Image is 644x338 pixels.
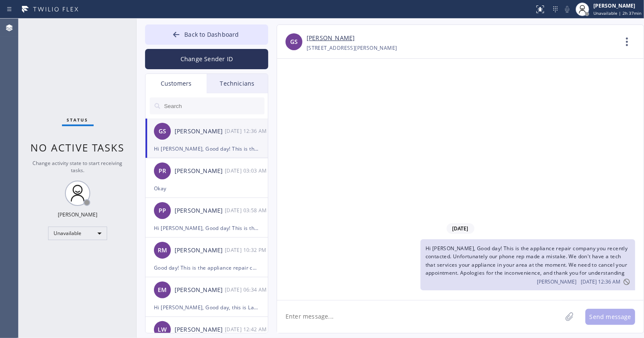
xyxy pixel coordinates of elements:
div: [PERSON_NAME] [58,211,97,218]
span: Unavailable | 2h 37min [593,10,641,16]
span: RM [158,246,167,255]
div: [PERSON_NAME] [175,206,225,216]
div: [PERSON_NAME] [175,166,225,176]
div: Customers [146,74,207,93]
div: 10/01/2025 9:36 AM [225,126,269,136]
span: Hi [PERSON_NAME], Good day! This is the appliance repair company you recently contacted. Unfortun... [426,245,628,276]
span: Change activity state to start receiving tasks. [33,160,123,174]
div: 09/23/2025 9:34 AM [225,285,269,295]
div: [PERSON_NAME] [175,285,225,295]
div: Unavailable [48,227,107,240]
div: Hi [PERSON_NAME], Good day, this is Laguna Niguel Repair Service, would like to inform you that t... [154,303,259,312]
span: Status [67,117,89,123]
div: 09/30/2025 9:03 AM [225,166,269,176]
a: [PERSON_NAME] [307,33,355,43]
div: 10/01/2025 9:36 AM [420,239,636,290]
div: [STREET_ADDRESS][PERSON_NAME] [307,43,397,53]
div: [PERSON_NAME] [175,246,225,255]
div: Good day! This is the appliance repair company you recently contacted. Unfortunately our phone re... [154,263,259,273]
div: Technicians [207,74,268,93]
div: [PERSON_NAME] [593,2,641,9]
div: [PERSON_NAME] [175,127,225,136]
div: [PERSON_NAME] [175,325,225,335]
div: Hi [PERSON_NAME], Good day! This is the appliance repair company you recently contacted. Unfortun... [154,144,259,154]
div: 09/23/2025 9:42 AM [225,324,269,334]
div: Hi [PERSON_NAME], Good day! This is the appliance repair company you recently contacted. Unfortun... [154,223,259,233]
span: PR [159,166,166,176]
button: Change Sender ID [145,49,268,69]
span: Back to Dashboard [184,30,239,38]
div: 09/26/2025 9:32 AM [225,245,269,255]
span: PP [159,206,166,216]
input: Search [163,97,264,114]
div: Okay [154,184,259,193]
span: [DATE] [447,223,474,234]
span: EM [158,285,167,295]
span: GS [290,37,298,47]
button: Back to Dashboard [145,24,268,45]
span: [PERSON_NAME] [537,278,577,285]
span: GS [159,127,166,136]
button: Send message [585,309,635,325]
span: [DATE] 12:36 AM [581,278,620,285]
span: No active tasks [31,141,125,154]
button: Mute [561,3,573,15]
span: LW [158,325,167,335]
div: 09/26/2025 9:58 AM [225,206,269,215]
